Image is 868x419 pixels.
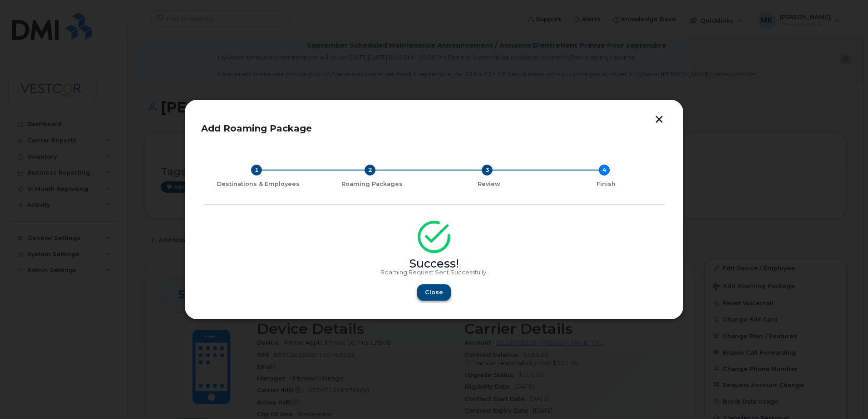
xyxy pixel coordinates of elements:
[425,288,443,297] span: Close
[482,165,493,175] div: 3
[434,180,544,188] div: Review
[203,260,665,268] div: Success!
[201,123,312,134] span: Add Roaming Package
[251,165,262,175] div: 1
[203,269,665,276] p: Roaming Request Sent Successfully.
[365,165,375,175] div: 2
[317,180,427,188] div: Roaming Packages
[207,180,310,188] div: Destinations & Employees
[417,284,451,301] button: Close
